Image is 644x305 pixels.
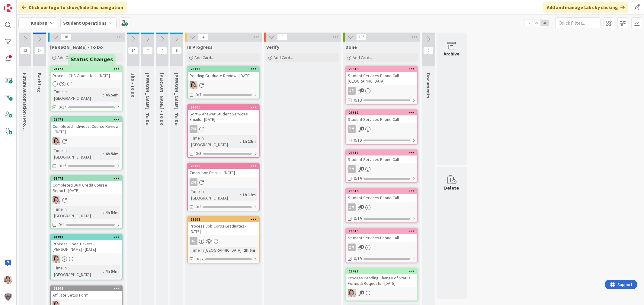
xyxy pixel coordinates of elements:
[346,87,417,95] div: JR
[37,73,43,92] span: BackLog
[188,125,259,133] div: ZM
[354,137,362,143] span: 0/19
[346,188,417,202] div: 28516Student Services Phone Call
[53,206,103,219] div: Time in [GEOGRAPHIC_DATA]
[51,66,122,80] div: 28477Process CHS Graduates - [DATE]
[191,105,259,109] div: 28500
[51,234,122,253] div: 28489Process Open Tickets - [PERSON_NAME] - [DATE]
[425,73,431,98] span: Documents
[346,115,417,123] div: Student Services Phone Call
[191,217,259,222] div: 28503
[346,244,417,251] div: ZM
[541,20,549,26] span: 3x
[188,217,259,235] div: 28503Process Job Corps Graduates - [DATE]
[22,73,28,155] span: Future Automation / Process Building
[51,291,122,299] div: Affiliate Setup Form
[34,47,45,54] span: 14
[349,189,417,193] div: 28516
[51,122,122,136] div: Completed Individual Course Review - [DATE]
[345,188,418,223] a: 28516Student Services Phone CallZM0/19
[50,234,123,280] a: 28489Process Open Tickets - [PERSON_NAME] - [DATE]EWTime in [GEOGRAPHIC_DATA]:4h 54m
[349,151,417,155] div: 28518
[346,72,417,85] div: Student Services Phone Call - [GEOGRAPHIC_DATA]
[360,245,364,249] span: 1
[191,164,259,168] div: 28499
[346,66,417,72] div: 28519
[20,47,30,54] span: 13
[524,20,533,26] span: 1x
[444,50,460,57] div: Archive
[104,92,120,98] div: 4h 54m
[71,57,113,62] h5: Status Changes
[59,222,64,228] span: 0/1
[188,237,259,245] div: JR
[346,66,417,85] div: 28519Student Services Phone Call - [GEOGRAPHIC_DATA]
[188,222,259,235] div: Process Job Corps Graduates - [DATE]
[159,73,165,126] span: Eric - To Do
[157,47,167,54] span: 4
[346,125,417,133] div: ZM
[53,196,60,204] img: EW
[346,289,417,297] div: EW
[104,209,120,216] div: 4h 54m
[51,176,122,194] div: 28475Completed Dual Credit Course Report - [DATE]
[188,105,259,110] div: 28500
[51,176,122,181] div: 28475
[190,178,197,186] div: ZM
[51,196,122,204] div: EW
[51,117,122,122] div: 28476
[188,217,259,222] div: 28503
[354,256,362,262] span: 0/19
[348,289,356,297] img: EW
[196,204,201,210] span: 0/3
[191,67,259,71] div: 28493
[187,163,260,211] a: 28499Zmorrison Emails - [DATE]ZMTime in [GEOGRAPHIC_DATA]:1h 12m0/3
[50,116,123,170] a: 28476Completed Individual Course Review - [DATE]EWTime in [GEOGRAPHIC_DATA]:4h 54m0/15
[188,169,259,177] div: Zmorrison Emails - [DATE]
[353,55,372,60] span: Add Card...
[348,165,356,173] div: ZM
[53,265,103,278] div: Time in [GEOGRAPHIC_DATA]
[18,2,127,13] div: Click our logo to show/hide this navigation
[277,33,287,41] span: 0
[349,229,417,233] div: 28515
[50,66,123,112] a: 28477Process CHS Graduates - [DATE]Time in [GEOGRAPHIC_DATA]:4h 54m0/14
[190,188,240,201] div: Time in [GEOGRAPHIC_DATA]
[346,188,417,194] div: 28516
[63,20,107,26] b: Student Operations
[50,44,103,50] span: Emilie - To Do
[348,87,356,95] div: JR
[188,72,259,80] div: Pending Graduate Review - [DATE]
[53,137,60,145] img: EW
[346,203,417,211] div: ZM
[104,268,120,275] div: 4h 54m
[360,291,364,294] span: 1
[188,66,259,80] div: 28493Pending Graduate Review - [DATE]
[346,228,417,242] div: 28515Student Services Phone Call
[533,20,541,26] span: 2x
[53,235,122,239] div: 28489
[51,286,122,291] div: 28508
[360,88,364,92] span: 1
[346,269,417,287] div: 28478Process Pending Change of Status Forms & Requests - [DATE]
[242,247,257,253] div: 2h 6m
[103,92,104,98] span: :
[187,66,260,99] a: 28493Pending Graduate Review - [DATE]EW0/7
[53,67,122,71] div: 28477
[190,81,197,89] img: EW
[188,66,259,72] div: 28493
[348,244,356,251] div: ZM
[59,163,66,169] span: 0/15
[128,47,138,54] span: 14
[266,44,279,50] span: Verify
[53,176,122,181] div: 28475
[354,97,362,103] span: 0/19
[190,125,197,133] div: ZM
[196,256,203,262] span: 0/37
[198,33,208,41] span: 4
[51,286,122,299] div: 28508Affiliate Setup Form
[241,191,257,198] div: 1h 12m
[196,150,201,157] span: 0/3
[51,255,122,263] div: EW
[346,228,417,234] div: 28515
